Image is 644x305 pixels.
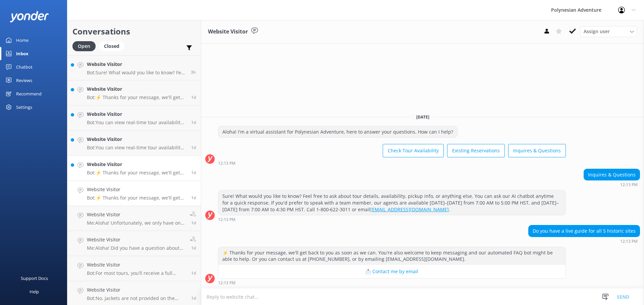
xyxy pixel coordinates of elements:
div: Chatbot [16,60,33,74]
p: Bot: You can view real-time tour availability and book your Polynesian Adventure online at [URL][... [87,145,186,151]
span: 10:23am 19-Aug-2025 (UTC -10:00) Pacific/Honolulu [191,69,196,75]
p: Bot: No, jackets are not provided on the Haleakala Sunset Tour. It is recommended to dress in lay... [87,295,186,301]
a: Closed [99,42,128,50]
strong: 12:13 PM [218,281,235,285]
div: Closed [99,41,124,51]
h4: Website Visitor [87,85,186,93]
h3: Website Visitor [208,27,248,36]
div: 12:13pm 18-Aug-2025 (UTC -10:00) Pacific/Honolulu [218,161,566,165]
div: Inbox [16,47,29,60]
span: 12:40pm 18-Aug-2025 (UTC -10:00) Pacific/Honolulu [191,170,196,175]
p: Bot: For most tours, you’ll receive a full refund if you cancel at least 48 hours before pickup. ... [87,270,186,276]
div: Help [30,285,39,298]
div: Sure! What would you like to know? Feel free to ask about tour details, availability, pickup info... [218,190,566,215]
a: Website VisitorBot:You can view real-time tour availability and book your Polynesian Adventure on... [67,131,201,156]
span: 12:13pm 18-Aug-2025 (UTC -10:00) Pacific/Honolulu [191,195,196,201]
h4: Website Visitor [87,261,186,269]
button: 📩 Contact me by email [218,265,566,278]
span: 04:24pm 17-Aug-2025 (UTC -10:00) Pacific/Honolulu [191,295,196,301]
strong: 12:13 PM [620,239,638,243]
button: Check Tour Availability [383,144,444,157]
span: 08:22am 18-Aug-2025 (UTC -10:00) Pacific/Honolulu [191,270,196,276]
p: Bot: ⚡ Thanks for your message, we'll get back to you as soon as we can. You're also welcome to k... [87,195,186,201]
div: Do you have a live guide for all 5 historic sites [529,225,640,237]
div: Open [72,41,96,51]
span: 10:25am 18-Aug-2025 (UTC -10:00) Pacific/Honolulu [191,245,196,251]
h4: Website Visitor [87,236,185,243]
p: Me: Aloha! Unfortunately, we only have one tour for the Road to Hana, which operates from 6:00 AM... [87,220,185,226]
span: 11:25am 18-Aug-2025 (UTC -10:00) Pacific/Honolulu [191,220,196,226]
span: [DATE] [412,114,433,120]
div: ⚡ Thanks for your message, we'll get back to you as soon as we can. You're also welcome to keep m... [218,247,566,265]
span: 12:45pm 18-Aug-2025 (UTC -10:00) Pacific/Honolulu [191,145,196,150]
div: 12:13pm 18-Aug-2025 (UTC -10:00) Pacific/Honolulu [218,280,566,285]
span: 01:02pm 18-Aug-2025 (UTC -10:00) Pacific/Honolulu [191,120,196,125]
strong: 12:13 PM [218,218,235,222]
h4: Website Visitor [87,61,186,68]
button: Existing Reservations [447,144,505,157]
a: Website VisitorBot:⚡ Thanks for your message, we'll get back to you as soon as we can. You're als... [67,181,201,206]
div: Assign User [580,26,637,37]
a: Open [72,42,99,50]
h4: Website Visitor [87,211,185,218]
a: Website VisitorBot:You can view real-time tour availability and book your Polynesian Adventure on... [67,105,201,131]
div: Aloha! I'm a virtual assistant for Polynesian Adventure, here to answer your questions. How can I... [218,126,457,138]
a: Website VisitorBot:⚡ Thanks for your message, we'll get back to you as soon as we can. You're als... [67,80,201,105]
p: Bot: ⚡ Thanks for your message, we'll get back to you as soon as we can. You're also welcome to k... [87,170,186,176]
img: yonder-white-logo.png [10,11,49,22]
div: Settings [16,100,32,114]
div: 12:13pm 18-Aug-2025 (UTC -10:00) Pacific/Honolulu [218,217,566,222]
a: Website VisitorMe:Aloha! Did you have a question about your reservation?1d [67,231,201,256]
h4: Website Visitor [87,286,186,294]
div: 12:13pm 18-Aug-2025 (UTC -10:00) Pacific/Honolulu [528,239,640,243]
p: Me: Aloha! Did you have a question about your reservation? [87,245,185,251]
p: Bot: You can view real-time tour availability and book your Polynesian Adventure online at [URL][... [87,120,186,126]
div: 12:13pm 18-Aug-2025 (UTC -10:00) Pacific/Honolulu [584,182,640,187]
h4: Website Visitor [87,110,186,118]
a: Website VisitorMe:Aloha! Unfortunately, we only have one tour for the Road to Hana, which operate... [67,206,201,231]
button: Inquires & Questions [508,144,566,157]
a: Website VisitorBot:For most tours, you’ll receive a full refund if you cancel at least 48 hours b... [67,256,201,281]
h2: Conversations [72,25,196,38]
span: 01:30pm 18-Aug-2025 (UTC -10:00) Pacific/Honolulu [191,94,196,100]
h4: Website Visitor [87,161,186,168]
p: Bot: Sure! What would you like to know? Feel free to ask about tour details, availability, pickup... [87,70,186,76]
a: Website VisitorBot:⚡ Thanks for your message, we'll get back to you as soon as we can. You're als... [67,156,201,181]
div: Recommend [16,87,42,100]
a: [EMAIL_ADDRESS][DOMAIN_NAME] [370,206,449,213]
h4: Website Visitor [87,136,186,143]
div: Support Docs [21,272,48,285]
div: Reviews [16,74,32,87]
strong: 12:13 PM [218,161,235,165]
span: Assign user [584,28,610,35]
h4: Website Visitor [87,186,186,193]
div: Inquires & Questions [584,169,640,180]
div: Home [16,33,29,47]
p: Bot: ⚡ Thanks for your message, we'll get back to you as soon as we can. You're also welcome to k... [87,94,186,100]
a: Website VisitorBot:Sure! What would you like to know? Feel free to ask about tour details, availa... [67,55,201,80]
strong: 12:13 PM [620,183,638,187]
